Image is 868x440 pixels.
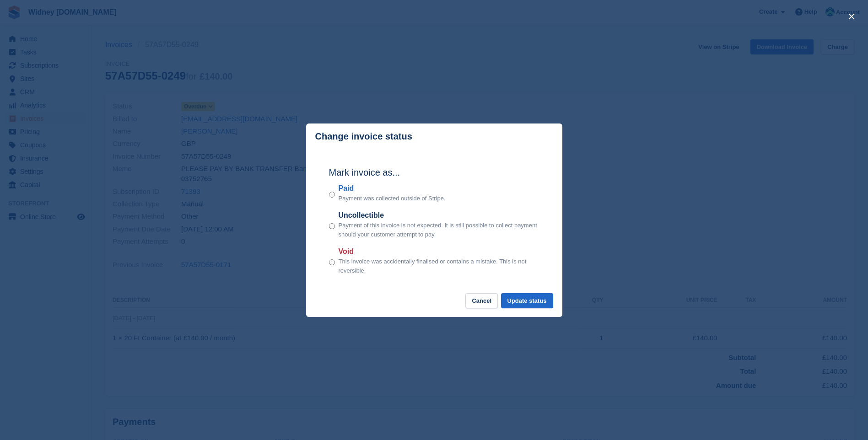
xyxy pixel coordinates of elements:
label: Paid [339,183,446,194]
p: Payment was collected outside of Stripe. [339,194,446,203]
h2: Mark invoice as... [329,166,539,179]
p: This invoice was accidentally finalised or contains a mistake. This is not reversible. [339,257,539,275]
label: Void [339,246,539,257]
button: close [844,9,859,24]
button: Cancel [465,293,498,308]
p: Payment of this invoice is not expected. It is still possible to collect payment should your cust... [339,221,539,239]
p: Change invoice status [315,131,412,142]
label: Uncollectible [339,210,539,221]
button: Update status [501,293,553,308]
